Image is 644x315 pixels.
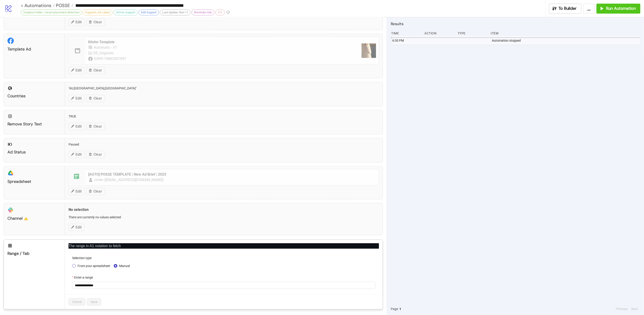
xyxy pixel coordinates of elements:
[69,243,379,249] p: The range in A1 notation to fetch
[597,4,640,14] button: Run Automation
[69,298,85,305] button: Cancel
[492,36,642,45] div: Automation stopped
[215,10,225,15] div: v11
[391,21,640,27] h2: Results
[139,10,159,15] div: Edit Support
[391,29,421,38] div: Time
[392,36,422,45] div: 6:30 PM
[630,306,639,311] button: Next
[21,3,55,8] a: < Automations
[117,263,132,268] span: Manual
[424,29,454,38] div: Action
[192,10,214,15] div: Reminder Ads
[7,251,61,256] div: Range / Tab
[559,6,577,11] span: To Builder
[114,10,138,15] div: GDrive Support
[72,282,375,289] input: Enter a range
[83,10,113,15] div: Supports Ad Labels
[583,4,595,14] button: ...
[72,275,96,280] label: Enter a range
[160,10,191,15] div: Last Update: Nov-11
[55,3,73,8] a: POSSE
[490,29,640,38] div: Item
[398,306,403,311] button: 1
[457,29,487,38] div: Type
[21,10,82,15] div: Dropbox Folder / Asset placement detection
[87,298,101,305] button: Save
[549,4,582,14] button: To Builder
[76,263,112,268] span: From your spreadsheet
[391,306,398,311] span: Page
[614,306,629,311] button: Previous
[72,255,95,260] label: Selection type
[606,6,636,11] span: Run Automation
[376,243,379,246] span: close
[55,2,70,8] span: POSSE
